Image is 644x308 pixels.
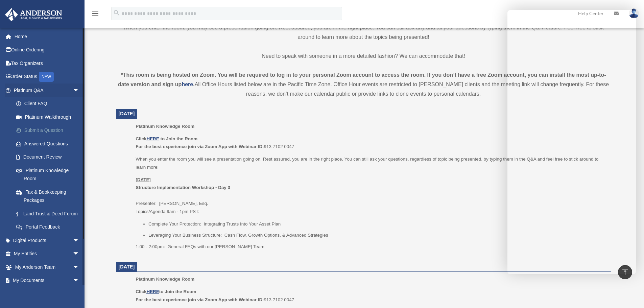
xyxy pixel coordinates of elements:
[116,70,611,99] div: All Office Hours listed below are in the Pacific Time Zone. Office Hour events are restricted to ...
[118,72,606,87] strong: *This room is being hosted on Zoom. You will be required to log in to your personal Zoom account ...
[136,177,151,182] u: [DATE]
[136,144,264,149] b: For the best experience join via Zoom App with Webinar ID:
[507,10,636,274] iframe: Chat Window
[148,231,606,239] li: Leveraging Your Business Structure: Cash Flow, Growth Options, & Advanced Strategies
[5,274,90,287] a: My Documentsarrow_drop_down
[136,135,606,151] p: 913 7102 0047
[5,30,90,43] a: Home
[9,97,90,111] a: Client FAQ
[193,81,194,87] strong: .
[119,111,135,116] span: [DATE]
[136,176,606,216] p: Presenter: [PERSON_NAME], Esq. Topics/Agenda 9am - 1pm PST:
[136,185,230,190] b: Structure Implementation Workshop - Day 3
[91,12,99,18] a: menu
[9,137,90,150] a: Answered Questions
[5,234,90,247] a: Digital Productsarrow_drop_down
[136,277,194,282] span: Platinum Knowledge Room
[119,264,135,269] span: [DATE]
[116,51,611,61] p: Need to speak with someone in a more detailed fashion? We can accommodate that!
[3,8,64,21] img: Anderson Advisors Platinum Portal
[5,43,90,57] a: Online Ordering
[91,9,99,18] i: menu
[9,110,90,124] a: Platinum Walkthrough
[182,81,193,87] a: here
[629,8,639,18] img: User Pic
[73,84,86,97] span: arrow_drop_down
[5,260,90,274] a: My Anderson Teamarrow_drop_down
[113,9,120,17] i: search
[9,124,90,137] a: Submit a Question
[161,136,198,141] b: to Join the Room
[136,155,606,171] p: When you enter the room you will see a presentation going on. Rest assured, you are in the right ...
[148,220,606,228] li: Complete Your Protection: Integrating Trusts Into Your Asset Plan
[73,234,86,247] span: arrow_drop_down
[9,207,90,220] a: Land Trust & Deed Forum
[136,136,160,141] b: Click
[73,274,86,288] span: arrow_drop_down
[9,164,86,185] a: Platinum Knowledge Room
[5,84,90,97] a: Platinum Q&Aarrow_drop_down
[146,136,159,141] a: HERE
[5,70,90,84] a: Order StatusNEW
[5,247,90,261] a: My Entitiesarrow_drop_down
[136,243,606,251] p: 1:00 - 2:00pm: General FAQs with our [PERSON_NAME] Team
[9,220,90,234] a: Portal Feedback
[136,288,606,304] p: 913 7102 0047
[73,247,86,261] span: arrow_drop_down
[146,289,159,294] a: HERE
[116,23,611,42] p: When you enter the room, you may see a presentation going on. Rest assured, you are in the right ...
[9,150,90,164] a: Document Review
[136,124,194,129] span: Platinum Knowledge Room
[73,260,86,274] span: arrow_drop_down
[9,185,90,207] a: Tax & Bookkeeping Packages
[136,289,196,294] b: Click to Join the Room
[5,56,90,70] a: Tax Organizers
[39,72,54,82] div: NEW
[136,297,264,302] b: For the best experience join via Zoom App with Webinar ID:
